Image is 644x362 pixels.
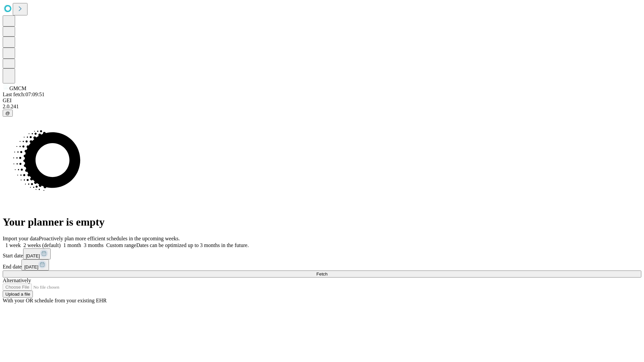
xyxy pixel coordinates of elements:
[5,111,10,116] span: @
[3,298,107,303] span: With your OR schedule from your existing EHR
[3,291,33,298] button: Upload a file
[9,85,26,91] span: GMCM
[63,242,81,248] span: 1 month
[23,242,61,248] span: 2 weeks (default)
[84,242,104,248] span: 3 months
[23,248,51,259] button: [DATE]
[3,216,641,228] h1: Your planner is empty
[21,259,49,270] button: [DATE]
[3,92,45,97] span: Last fetch: 07:09:51
[3,98,641,104] div: GEI
[106,242,136,248] span: Custom range
[3,259,641,270] div: End date
[26,253,40,258] span: [DATE]
[3,270,641,278] button: Fetch
[39,236,180,241] span: Proactively plan more efficient schedules in the upcoming weeks.
[3,104,641,110] div: 2.0.241
[3,248,641,259] div: Start date
[3,236,39,241] span: Import your data
[24,264,38,269] span: [DATE]
[316,271,327,277] span: Fetch
[3,110,13,117] button: @
[3,278,31,283] span: Alternatively
[136,242,249,248] span: Dates can be optimized up to 3 months in the future.
[5,242,21,248] span: 1 week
